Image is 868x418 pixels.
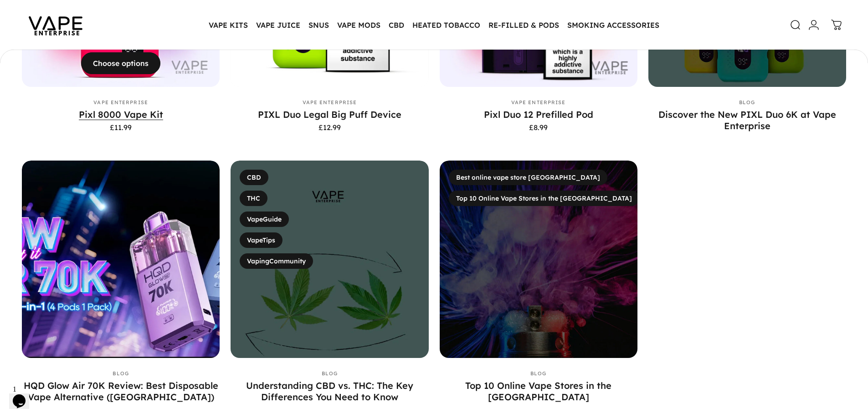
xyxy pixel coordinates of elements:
nav: Primary [205,15,663,35]
a: PIXL Duo Legal Big Puff Device [258,109,401,120]
summary: RE-FILLED & PODS [484,15,563,35]
summary: SNUS [304,15,333,35]
summary: HEATED TOBACCO [408,15,484,35]
a: VapingCommunity [240,253,313,269]
a: Vape Enterprise [303,99,357,106]
a: Pixl 8000 Vape Kit [79,109,163,120]
summary: VAPE JUICE [252,15,304,35]
iframe: chat widget [9,382,38,409]
a: THC [240,191,267,206]
a: Vape Enterprise [511,99,566,106]
a: Top 10 Online Vape Stores in the [GEOGRAPHIC_DATA] [465,380,611,403]
summary: VAPE MODS [333,15,385,35]
span: £8.99 [529,124,548,131]
summary: CBD [385,15,408,35]
span: £11.99 [110,124,132,131]
a: CBD [240,170,268,185]
a: Pixl Duo 12 Prefilled Pod [484,109,593,120]
button: Choose options [81,52,160,74]
a: 0 items [827,15,847,35]
a: Best online vape store [GEOGRAPHIC_DATA] [449,170,607,185]
a: Blog [739,99,755,106]
a: Vape Enterprise [93,99,148,106]
summary: SMOKING ACCESSORIES [563,15,663,35]
a: HQD Glow Air 70K Review: Best Disposable Vape Alternative ([GEOGRAPHIC_DATA]) [24,380,218,403]
a: Blog [322,370,338,377]
a: Blog [113,370,128,377]
img: Top 10 Online Vape Stores in the UK [440,161,637,358]
a: Top 10 Online Vape Stores in the [GEOGRAPHIC_DATA] [449,191,639,206]
img: CBD vs. THC [231,161,428,358]
a: Blog [530,370,546,377]
a: VapeTips [240,232,282,248]
summary: VAPE KITS [205,15,252,35]
img: Vape Enterprise [15,4,97,46]
img: HQD Glow Air 70K [22,161,220,358]
a: Understanding CBD vs. THC: The Key Differences You Need to Know [246,380,413,403]
a: Discover the New PIXL Duo 6K at Vape Enterprise [658,109,836,131]
span: £12.99 [318,124,341,131]
a: VapeGuide [240,212,289,227]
